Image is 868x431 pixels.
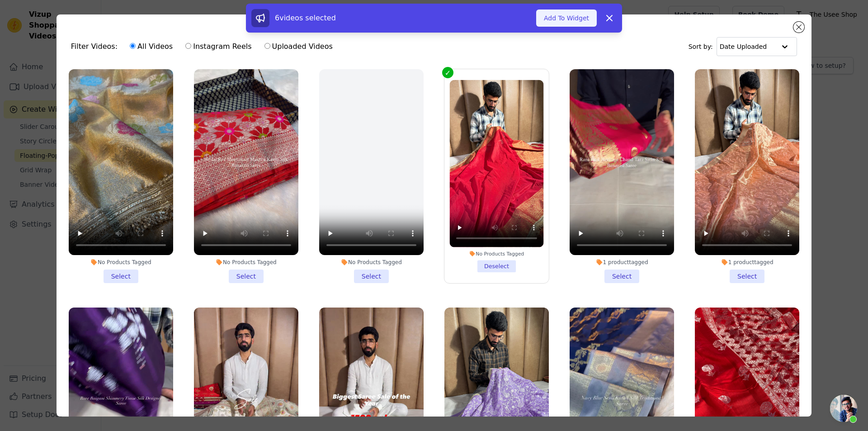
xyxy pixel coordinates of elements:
[570,259,674,266] div: 1 product tagged
[275,14,336,22] span: 6 videos selected
[69,259,173,266] div: No Products Tagged
[194,259,298,266] div: No Products Tagged
[830,395,857,422] div: Open chat
[536,9,597,27] button: Add To Widget
[185,41,252,52] label: Instagram Reels
[71,36,338,57] div: Filter Videos:
[264,41,333,52] label: Uploaded Videos
[319,259,424,266] div: No Products Tagged
[695,259,799,266] div: 1 product tagged
[129,41,173,52] label: All Videos
[450,251,544,257] div: No Products Tagged
[689,37,797,56] div: Sort by:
